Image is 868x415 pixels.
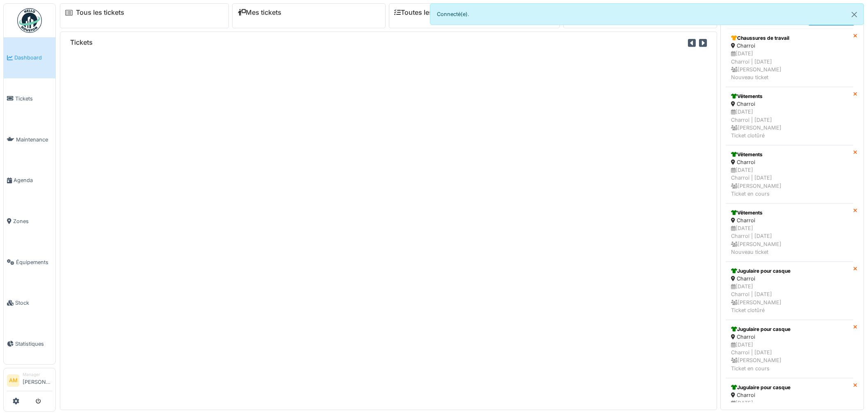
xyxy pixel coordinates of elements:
div: Charroi [731,100,848,108]
a: Stock [4,283,55,324]
span: Équipements [16,258,52,266]
span: Dashboard [14,54,52,62]
div: Charroi [731,275,848,283]
a: Tickets [4,78,55,119]
div: [DATE] Charroi | [DATE] [PERSON_NAME] Nouveau ticket [731,224,848,256]
div: Jugulaire pour casque [731,267,848,275]
span: Zones [13,217,52,225]
div: Charroi [731,391,848,399]
button: Close [845,4,863,25]
div: [DATE] Charroi | [DATE] [PERSON_NAME] Ticket en cours [731,166,848,198]
span: Maintenance [16,136,52,144]
div: Vêtements [731,209,848,217]
h6: Tickets [70,39,93,46]
div: [DATE] Charroi | [DATE] [PERSON_NAME] Ticket clotûré [731,108,848,139]
div: Charroi [731,217,848,224]
div: Charroi [731,42,848,50]
a: Chaussures de travail Charroi [DATE]Charroi | [DATE] [PERSON_NAME]Nouveau ticket [726,29,853,87]
a: Tous les tickets [76,9,124,16]
a: Toutes les tâches [394,9,455,16]
div: Vêtements [731,93,848,100]
div: Jugulaire pour casque [731,326,848,333]
div: [DATE] Charroi | [DATE] [PERSON_NAME] Nouveau ticket [731,50,848,81]
a: Maintenance [4,119,55,160]
span: Tickets [15,95,52,103]
div: Charroi [731,158,848,166]
div: Chaussures de travail [731,34,848,42]
a: Statistiques [4,324,55,365]
div: Manager [23,372,52,378]
div: Jugulaire pour casque [731,384,848,391]
a: Dashboard [4,37,55,78]
a: Zones [4,201,55,242]
a: Vêtements Charroi [DATE]Charroi | [DATE] [PERSON_NAME]Ticket clotûré [726,87,853,145]
a: Équipements [4,242,55,283]
a: AM Manager[PERSON_NAME] [7,372,52,391]
span: Agenda [14,176,52,184]
span: Stock [15,299,52,307]
a: Jugulaire pour casque Charroi [DATE]Charroi | [DATE] [PERSON_NAME]Ticket en cours [726,320,853,378]
div: Charroi [731,333,848,341]
div: [DATE] Charroi | [DATE] [PERSON_NAME] Ticket clotûré [731,283,848,314]
a: Vêtements Charroi [DATE]Charroi | [DATE] [PERSON_NAME]Ticket en cours [726,145,853,203]
a: Vêtements Charroi [DATE]Charroi | [DATE] [PERSON_NAME]Nouveau ticket [726,203,853,262]
a: Agenda [4,160,55,201]
li: AM [7,374,19,387]
div: Connecté(e). [430,3,864,25]
span: Statistiques [15,340,52,348]
a: Jugulaire pour casque Charroi [DATE]Charroi | [DATE] [PERSON_NAME]Ticket clotûré [726,262,853,320]
li: [PERSON_NAME] [23,372,52,389]
div: [DATE] Charroi | [DATE] [PERSON_NAME] Ticket en cours [731,341,848,372]
a: Mes tickets [238,9,281,16]
img: Badge_color-CXgf-gQk.svg [17,8,42,33]
div: Vêtements [731,151,848,158]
